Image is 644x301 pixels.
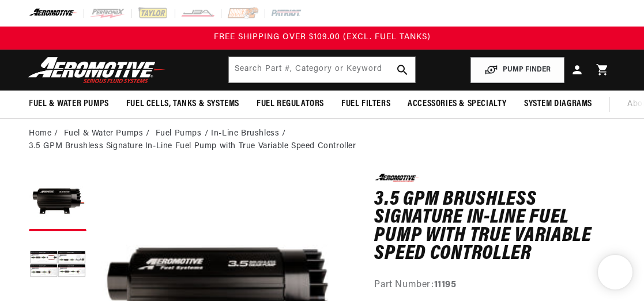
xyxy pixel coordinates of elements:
[25,57,169,84] img: Aeromotive
[29,174,86,231] button: Load image 1 in gallery view
[333,91,399,118] summary: Fuel Filters
[29,98,109,110] span: Fuel & Water Pumps
[408,98,507,110] span: Accessories & Specialty
[341,98,390,110] span: Fuel Filters
[214,33,431,42] span: FREE SHIPPING OVER $109.00 (EXCL. FUEL TANKS)
[29,127,615,153] nav: breadcrumbs
[20,91,118,118] summary: Fuel & Water Pumps
[434,280,457,289] strong: 11195
[29,140,356,153] li: 3.5 GPM Brushless Signature In-Line Fuel Pump with True Variable Speed Controller
[29,237,86,295] button: Load image 2 in gallery view
[257,98,324,110] span: Fuel Regulators
[126,98,239,110] span: Fuel Cells, Tanks & Systems
[470,57,564,83] button: PUMP FINDER
[248,91,333,118] summary: Fuel Regulators
[524,98,592,110] span: System Diagrams
[374,278,615,293] div: Part Number:
[211,127,289,140] li: In-Line Brushless
[118,91,248,118] summary: Fuel Cells, Tanks & Systems
[64,127,144,140] a: Fuel & Water Pumps
[29,127,51,140] a: Home
[390,57,415,82] button: search button
[515,91,601,118] summary: System Diagrams
[229,57,416,82] input: Search by Part Number, Category or Keyword
[399,91,515,118] summary: Accessories & Specialty
[374,191,615,264] h1: 3.5 GPM Brushless Signature In-Line Fuel Pump with True Variable Speed Controller
[156,127,202,140] a: Fuel Pumps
